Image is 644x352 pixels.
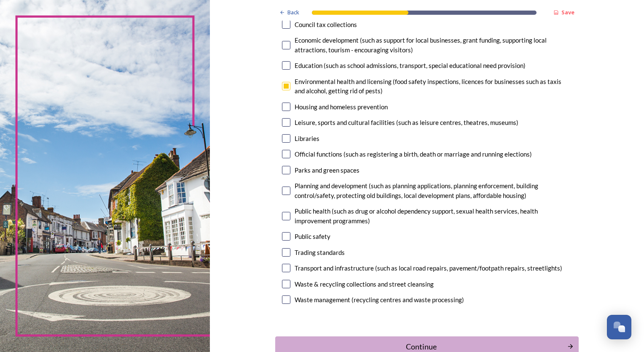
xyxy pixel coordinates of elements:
div: Leisure, sports and cultural facilities (such as leisure centres, theatres, museums) [295,118,518,127]
div: Education (such as school admissions, transport, special educational need provision) [295,61,526,70]
div: Council tax collections [295,20,357,30]
strong: Save [561,8,574,16]
div: Parks and green spaces [295,165,360,175]
button: Open Chat [607,315,631,339]
div: Transport and infrastructure (such as local road repairs, pavement/footpath repairs, streetlights) [295,263,562,273]
div: Planning and development (such as planning applications, planning enforcement, building control/s... [295,181,572,200]
div: Libraries [295,134,319,144]
div: Housing and homeless prevention [295,102,388,112]
span: Back [287,8,299,16]
div: Environmental health and licensing (food safety inspections, licences for businesses such as taxi... [295,77,572,96]
div: Public health (such as drug or alcohol dependency support, sexual health services, health improve... [295,206,572,225]
div: Waste & recycling collections and street cleansing [295,279,434,289]
div: Economic development (such as support for local businesses, grant funding, supporting local attra... [295,35,572,54]
div: Public safety [295,232,330,241]
div: Trading standards [295,248,345,257]
div: Waste management (recycling centres and waste processing) [295,295,464,305]
div: Official functions (such as registering a birth, death or marriage and running elections) [295,149,532,159]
